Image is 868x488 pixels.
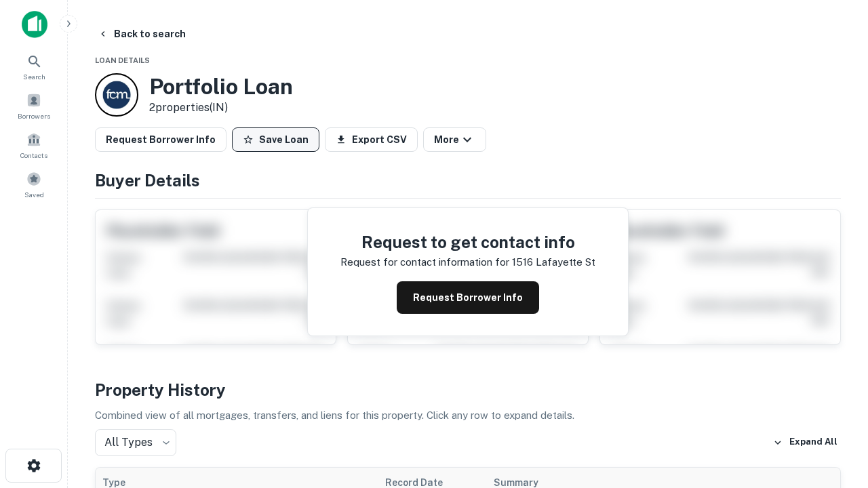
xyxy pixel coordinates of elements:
button: Export CSV [325,127,418,152]
button: Save Loan [232,127,319,152]
a: Search [4,48,64,85]
h4: Property History [95,378,841,402]
span: Search [23,71,45,82]
h4: Request to get contact info [340,230,595,254]
button: Request Borrower Info [95,127,226,152]
button: Expand All [770,432,841,453]
a: Contacts [4,127,64,163]
button: More [423,127,486,152]
a: Borrowers [4,87,64,124]
p: Request for contact information for [340,254,509,270]
span: Borrowers [18,110,50,121]
button: Back to search [92,22,191,46]
img: capitalize-icon.png [22,11,47,38]
h3: Portfolio Loan [149,74,293,100]
button: Request Borrower Info [397,281,539,314]
span: Contacts [20,150,47,161]
p: 2 properties (IN) [149,100,293,116]
p: Combined view of all mortgages, transfers, and liens for this property. Click any row to expand d... [95,407,841,424]
div: All Types [95,429,176,456]
span: Loan Details [95,56,150,64]
iframe: Chat Widget [800,380,868,445]
a: Saved [4,166,64,203]
span: Saved [24,189,44,200]
h4: Buyer Details [95,168,841,192]
p: 1516 lafayette st [512,254,595,270]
